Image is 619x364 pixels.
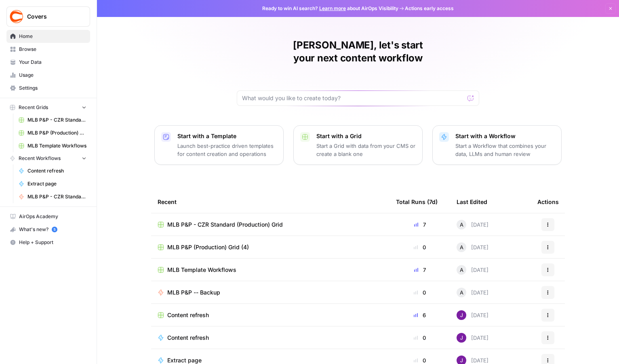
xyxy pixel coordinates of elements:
[158,266,383,274] a: MLB Template Workflows
[457,242,488,252] div: [DATE]
[167,266,236,274] span: MLB Template Workflows
[158,311,383,319] a: Content refresh
[15,114,90,126] a: MLB P&P - CZR Standard (Production) Grid
[396,266,444,274] div: 7
[396,243,444,251] div: 0
[6,152,90,164] button: Recent Workflows
[319,5,346,11] a: Learn more
[27,116,86,124] span: MLB P&P - CZR Standard (Production) Grid
[177,142,277,158] p: Launch best-practice driven templates for content creation and operations
[19,104,48,111] span: Recent Grids
[457,310,466,320] img: nj1ssy6o3lyd6ijko0eoja4aphzn
[15,139,90,152] a: MLB Template Workflows
[19,59,86,66] span: Your Data
[158,221,383,229] a: MLB P&P - CZR Standard (Production) Grid
[19,84,86,92] span: Settings
[262,5,398,12] span: Ready to win AI search? about AirOps Visibility
[53,227,55,231] text: 5
[457,191,487,213] div: Last Edited
[460,266,463,274] span: A
[460,243,463,251] span: A
[27,129,86,137] span: MLB P&P (Production) Grid (4)
[27,13,76,21] span: Covers
[167,334,209,342] span: Content refresh
[316,132,416,140] p: Start with a Grid
[52,227,57,232] a: 5
[27,193,86,200] span: MLB P&P - CZR Standard (Production)
[7,223,90,236] div: What's new?
[460,221,463,229] span: A
[9,9,24,24] img: Covers Logo
[6,236,90,249] button: Help + Support
[167,288,220,297] span: MLB P&P -- Backup
[15,190,90,203] a: MLB P&P - CZR Standard (Production)
[27,142,86,149] span: MLB Template Workflows
[396,311,444,319] div: 6
[237,39,479,65] h1: [PERSON_NAME], let's start your next content workflow
[396,221,444,229] div: 7
[158,288,383,297] a: MLB P&P -- Backup
[405,5,454,12] span: Actions early access
[154,125,284,165] button: Start with a TemplateLaunch best-practice driven templates for content creation and operations
[6,101,90,114] button: Recent Grids
[19,155,61,162] span: Recent Workflows
[6,69,90,82] a: Usage
[167,243,249,251] span: MLB P&P (Production) Grid (4)
[457,220,488,229] div: [DATE]
[19,213,86,220] span: AirOps Academy
[167,221,283,229] span: MLB P&P - CZR Standard (Production) Grid
[455,142,555,158] p: Start a Workflow that combines your data, LLMs and human review
[15,126,90,139] a: MLB P&P (Production) Grid (4)
[27,180,86,187] span: Extract page
[177,132,277,140] p: Start with a Template
[6,223,90,236] button: What's new? 5
[457,288,488,297] div: [DATE]
[6,210,90,223] a: AirOps Academy
[455,132,555,140] p: Start with a Workflow
[457,333,488,343] div: [DATE]
[6,56,90,69] a: Your Data
[537,191,559,213] div: Actions
[6,43,90,56] a: Browse
[158,191,383,213] div: Recent
[158,243,383,251] a: MLB P&P (Production) Grid (4)
[432,125,562,165] button: Start with a WorkflowStart a Workflow that combines your data, LLMs and human review
[19,72,86,79] span: Usage
[460,288,463,297] span: A
[6,82,90,95] a: Settings
[27,167,86,175] span: Content refresh
[316,142,416,158] p: Start a Grid with data from your CMS or create a blank one
[167,311,209,319] span: Content refresh
[457,310,488,320] div: [DATE]
[396,334,444,342] div: 0
[15,177,90,190] a: Extract page
[6,30,90,43] a: Home
[293,125,423,165] button: Start with a GridStart a Grid with data from your CMS or create a blank one
[19,239,86,246] span: Help + Support
[396,191,438,213] div: Total Runs (7d)
[6,6,90,27] button: Workspace: Covers
[457,333,466,343] img: nj1ssy6o3lyd6ijko0eoja4aphzn
[242,94,464,102] input: What would you like to create today?
[158,334,383,342] a: Content refresh
[19,46,86,53] span: Browse
[15,164,90,177] a: Content refresh
[396,288,444,297] div: 0
[19,33,86,40] span: Home
[457,265,488,275] div: [DATE]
